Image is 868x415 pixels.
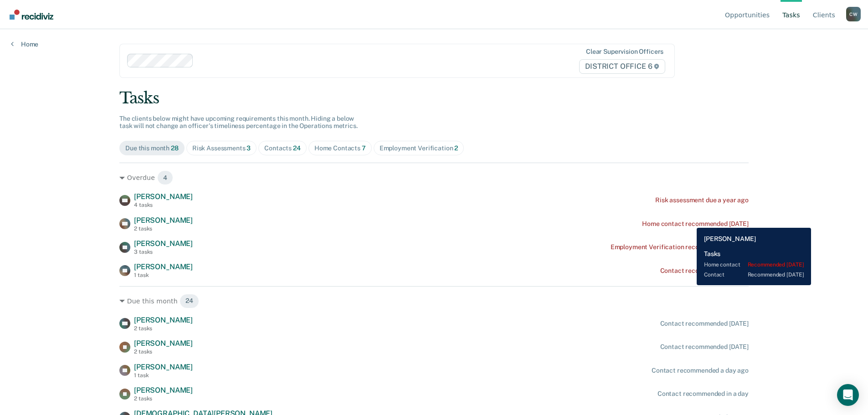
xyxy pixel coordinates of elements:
div: 3 tasks [134,249,193,255]
div: 4 tasks [134,202,193,208]
span: [PERSON_NAME] [134,262,193,271]
div: Employment Verification recommended [DATE] [611,243,749,251]
div: Overdue 4 [119,170,749,185]
span: [PERSON_NAME] [134,216,193,225]
span: DISTRICT OFFICE 6 [579,59,665,74]
div: C W [846,7,861,21]
div: Due this month 24 [119,294,749,308]
img: Recidiviz [10,10,53,20]
span: 24 [293,144,301,152]
a: Home [11,40,38,48]
div: Contact recommended [DATE] [660,320,749,328]
div: Risk Assessments [192,144,251,152]
span: 28 [171,144,179,152]
button: Profile dropdown button [846,7,861,21]
span: 3 [247,144,251,152]
span: [PERSON_NAME] [134,192,193,201]
div: 2 tasks [134,325,193,332]
div: Contact recommended [DATE] [660,343,749,351]
span: The clients below might have upcoming requirements this month. Hiding a below task will not chang... [119,115,358,130]
span: 7 [362,144,366,152]
div: 1 task [134,272,193,278]
div: Risk assessment due a year ago [655,196,749,204]
div: 1 task [134,372,193,379]
div: Contacts [264,144,301,152]
span: 2 [454,144,458,152]
div: Clear supervision officers [586,48,663,56]
div: 2 tasks [134,395,193,402]
div: Contact recommended [DATE] [660,267,749,275]
div: Contact recommended a day ago [652,367,749,374]
div: Tasks [119,89,749,108]
span: [PERSON_NAME] [134,363,193,371]
div: Due this month [125,144,179,152]
span: [PERSON_NAME] [134,339,193,348]
span: 4 [157,170,173,185]
div: Home contact recommended [DATE] [642,220,749,228]
span: [PERSON_NAME] [134,316,193,324]
span: 24 [180,294,199,308]
div: Contact recommended in a day [657,390,749,398]
span: [PERSON_NAME] [134,386,193,395]
div: Open Intercom Messenger [837,384,859,406]
div: 2 tasks [134,348,193,355]
div: 2 tasks [134,225,193,232]
span: [PERSON_NAME] [134,239,193,248]
div: Home Contacts [314,144,366,152]
div: Employment Verification [380,144,458,152]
